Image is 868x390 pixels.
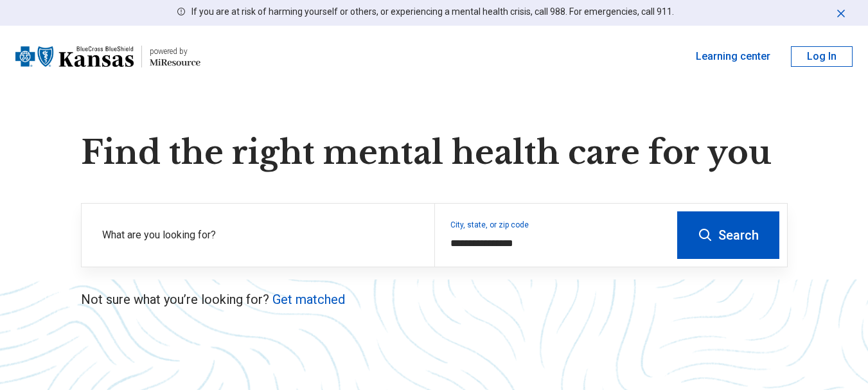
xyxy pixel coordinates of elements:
[15,41,200,72] a: Blue Cross Blue Shield Kansaspowered by
[677,211,779,259] button: Search
[102,227,419,243] label: What are you looking for?
[272,292,345,307] a: Get matched
[15,41,134,72] img: Blue Cross Blue Shield Kansas
[81,290,788,308] p: Not sure what you’re looking for?
[835,5,847,21] button: Dismiss
[81,134,788,172] h1: Find the right mental health care for you
[150,46,200,57] div: powered by
[191,5,674,19] p: If you are at risk of harming yourself or others, or experiencing a mental health crisis, call 98...
[791,46,853,67] button: Log In
[696,49,770,64] a: Learning center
